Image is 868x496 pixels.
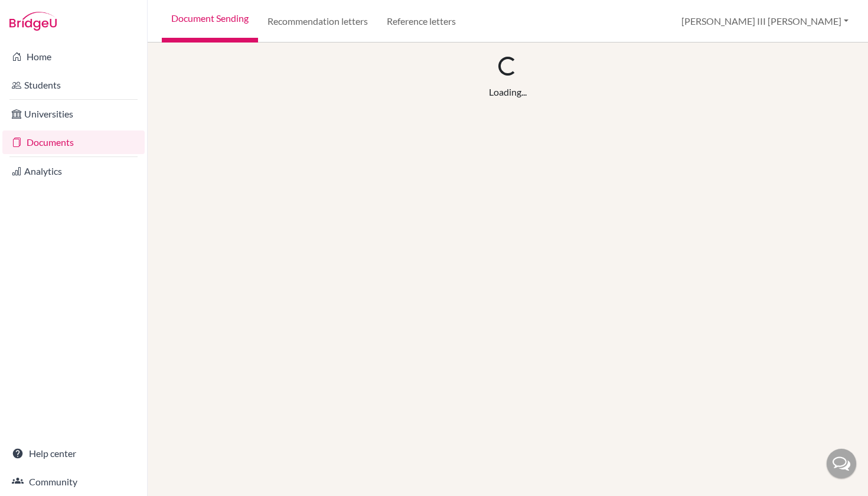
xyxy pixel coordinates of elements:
[489,85,527,99] div: Loading...
[2,102,145,126] a: Universities
[2,159,145,183] a: Analytics
[676,10,854,32] button: [PERSON_NAME] III [PERSON_NAME]
[2,442,145,465] a: Help center
[2,45,145,68] a: Home
[2,470,145,494] a: Community
[9,12,57,31] img: Bridge-U
[2,130,145,154] a: Documents
[2,73,145,97] a: Students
